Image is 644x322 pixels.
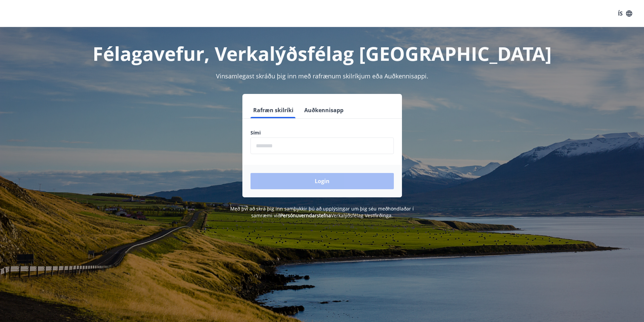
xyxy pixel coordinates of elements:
span: Með því að skrá þig inn samþykkir þú að upplýsingar um þig séu meðhöndlaðar í samræmi við Verkalý... [230,205,414,219]
label: Sími [251,129,394,136]
a: Persónuverndarstefna [280,212,331,219]
span: Vinsamlegast skráðu þig inn með rafrænum skilríkjum eða Auðkennisappi. [216,72,428,80]
button: Rafræn skilríki [251,102,296,118]
button: ÍS [614,7,636,20]
button: Auðkennisapp [302,102,346,118]
h1: Félagavefur, Verkalýðsfélag [GEOGRAPHIC_DATA] [87,41,557,66]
